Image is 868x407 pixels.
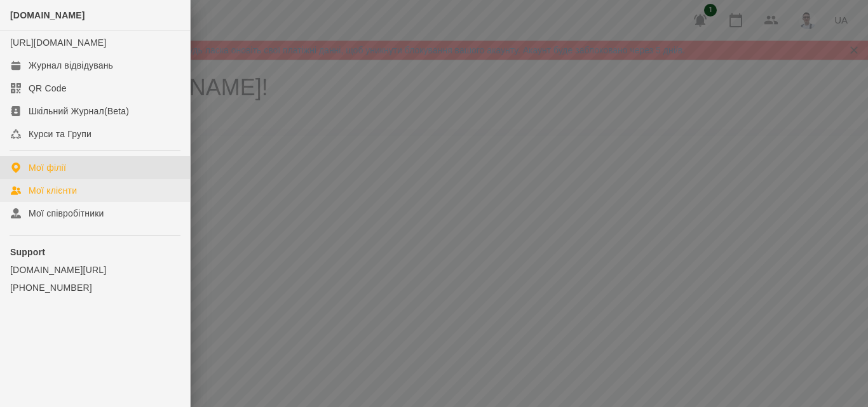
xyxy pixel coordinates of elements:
div: Шкільний Журнал(Beta) [29,105,129,117]
a: [DOMAIN_NAME][URL] [10,264,180,276]
p: Support [10,246,180,258]
span: [DOMAIN_NAME] [10,10,85,20]
div: Мої клієнти [29,184,77,197]
div: Мої співробітники [29,207,104,220]
div: Мої філії [29,161,66,174]
div: QR Code [29,82,67,95]
a: [PHONE_NUMBER] [10,281,180,294]
div: Курси та Групи [29,128,92,140]
a: [URL][DOMAIN_NAME] [10,37,106,48]
div: Журнал відвідувань [29,59,113,72]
